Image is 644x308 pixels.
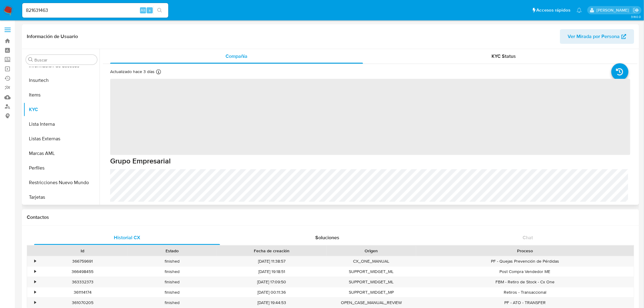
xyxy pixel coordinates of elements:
[38,267,127,277] div: 366498455
[492,53,516,60] span: KYC Status
[27,33,78,40] h1: Información de Usuario
[327,256,416,266] div: CX_ONE_MANUAL
[327,287,416,297] div: SUPPORT_WIDGET_MP
[127,277,217,287] div: finished
[23,102,100,117] button: KYC
[127,256,217,266] div: finished
[23,175,100,190] button: Restricciones Nuevo Mundo
[127,298,217,308] div: finished
[316,234,340,241] span: Soluciones
[327,267,416,277] div: SUPPORT_WIDGET_ML
[560,29,634,44] button: Ver Mirada por Persona
[217,287,327,297] div: [DATE] 00:11:36
[331,248,412,254] div: Origen
[226,53,248,60] span: Compañía
[537,7,571,13] span: Accesos rápidos
[221,248,322,254] div: Fecha de creación
[38,256,127,266] div: 366759691
[23,131,100,146] button: Listas Externas
[34,269,36,275] div: •
[23,117,100,131] button: Lista Interna
[28,57,33,62] button: Buscar
[217,256,327,266] div: [DATE] 11:38:57
[141,7,145,13] span: Alt
[149,7,151,13] span: s
[217,298,327,308] div: [DATE] 19:44:53
[217,277,327,287] div: [DATE] 17:09:50
[34,258,36,264] div: •
[131,248,212,254] div: Estado
[327,277,416,287] div: SUPPORT_WIDGET_ML
[38,287,127,297] div: 361114174
[110,69,155,75] p: Actualizado hace 3 días
[23,73,100,88] button: Insurtech
[597,7,631,13] p: marianathalie.grajeda@mercadolibre.com.mx
[416,277,634,287] div: FBM - Retiro de Stock - Cx One
[27,214,634,220] h1: Contactos
[34,57,95,63] input: Buscar
[416,298,634,308] div: PF - ATO - TRANSFER
[114,234,140,241] span: Historial CX
[127,287,217,297] div: finished
[420,248,630,254] div: Proceso
[416,256,634,266] div: PF - Quejas Prevención de Pérdidas
[416,287,634,297] div: Retiros - Transaccional
[633,7,639,13] a: Salir
[110,156,630,166] h1: Grupo Empresarial
[23,146,100,161] button: Marcas AML
[110,79,630,155] span: ‌
[327,298,416,308] div: OPEN_CASE_MANUAL_REVIEW
[34,279,36,285] div: •
[23,161,100,175] button: Perfiles
[568,29,620,44] span: Ver Mirada por Persona
[38,277,127,287] div: 363332373
[416,267,634,277] div: Post Compra Vendedor ME
[127,267,217,277] div: finished
[34,300,36,306] div: •
[577,8,582,13] a: Notificaciones
[523,234,533,241] span: Chat
[42,248,123,254] div: Id
[110,203,630,212] h6: Estructura corporativa
[22,6,168,14] input: Buscar usuario o caso...
[153,6,166,15] button: search-icon
[34,289,36,295] div: •
[23,88,100,102] button: Items
[23,190,100,205] button: Tarjetas
[217,267,327,277] div: [DATE] 19:18:51
[38,298,127,308] div: 361070205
